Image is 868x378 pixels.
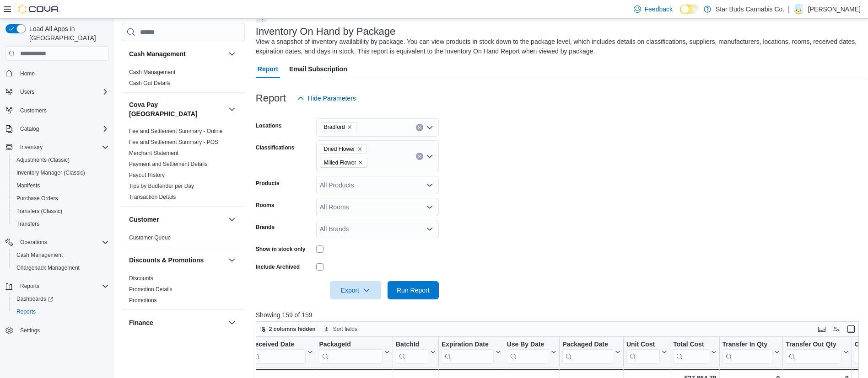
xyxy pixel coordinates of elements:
[129,160,207,168] span: Payment and Settlement Details
[562,341,620,364] button: Packaged Date
[13,250,66,261] a: Cash Management
[13,193,109,204] span: Purchase Orders
[319,341,390,364] button: PackageId
[129,256,225,265] button: Discounts & Promotions
[129,193,176,201] span: Transaction Details
[122,232,245,247] div: Customer
[129,172,165,178] a: Payout History
[20,88,34,96] span: Users
[396,341,428,349] div: BatchId
[808,4,861,15] p: [PERSON_NAME]
[13,154,109,165] span: Adjustments (Classic)
[256,122,282,129] label: Locations
[129,182,194,190] span: Tips by Budtender per Day
[9,205,113,218] button: Transfers (Classic)
[722,341,772,364] div: Transfer In Qty
[20,125,39,133] span: Catalog
[26,24,109,43] span: Load All Apps in [GEOGRAPHIC_DATA]
[673,341,709,364] div: Total Cost
[2,141,113,154] button: Inventory
[2,122,113,135] button: Catalog
[20,144,43,151] span: Inventory
[13,262,83,273] a: Chargeback Management
[2,280,113,293] button: Reports
[129,286,173,293] a: Promotion Details
[289,60,347,78] span: Email Subscription
[129,69,175,76] span: Cash Management
[507,341,549,349] div: Use By Date
[442,341,501,364] button: Expiration Date
[13,250,109,261] span: Cash Management
[680,14,680,15] span: Dark Mode
[256,26,396,37] h3: Inventory On Hand by Package
[16,325,109,336] span: Settings
[226,104,237,115] button: Cova Pay [GEOGRAPHIC_DATA]
[16,281,109,292] span: Reports
[13,193,62,204] a: Purchase Orders
[786,341,841,364] div: Transfer Out Qty
[129,138,218,146] span: Fee and Settlement Summary - POS
[13,167,109,178] span: Inventory Manager (Classic)
[16,67,109,79] span: Home
[258,60,278,78] span: Report
[129,80,171,87] span: Cash Out Details
[226,255,237,266] button: Discounts & Promotions
[5,63,109,361] nav: Complex example
[16,295,53,303] span: Dashboards
[129,161,207,167] a: Payment and Settlement Details
[256,144,295,151] label: Classifications
[333,325,357,333] span: Sort fields
[13,167,89,178] a: Inventory Manager (Classic)
[13,293,109,304] span: Dashboards
[250,341,306,364] div: Received Date
[129,183,194,189] a: Tips by Budtender per Day
[13,154,73,165] a: Adjustments (Classic)
[16,264,80,272] span: Chargeback Management
[507,341,556,364] button: Use By Date
[256,180,280,187] label: Products
[256,263,300,271] label: Include Archived
[129,100,225,118] h3: Cova Pay [GEOGRAPHIC_DATA]
[442,341,494,364] div: Expiration Date
[793,4,804,15] div: Daniel Swadron
[9,192,113,205] button: Purchase Orders
[426,181,433,189] button: Open list of options
[129,318,225,327] button: Finance
[256,202,275,209] label: Rooms
[722,341,780,364] button: Transfer In Qty
[397,286,430,295] span: Run Report
[13,180,109,191] span: Manifests
[507,341,549,364] div: Use By Date
[18,5,59,14] img: Cova
[13,306,109,317] span: Reports
[626,341,660,349] div: Unit Cost
[122,126,245,206] div: Cova Pay [GEOGRAPHIC_DATA]
[16,123,43,134] button: Catalog
[2,104,113,117] button: Customers
[129,128,223,135] span: Fee and Settlement Summary - Online
[324,144,355,154] span: Dried Flower
[396,341,428,364] div: BatchId
[562,341,613,364] div: Packaged Date
[129,286,173,293] span: Promotion Details
[846,324,857,335] button: Enter fullscreen
[831,324,842,335] button: Display options
[673,341,716,364] button: Total Cost
[13,206,109,217] span: Transfers (Classic)
[256,224,275,231] label: Brands
[16,68,38,79] a: Home
[16,195,58,202] span: Purchase Orders
[626,341,660,364] div: Unit Cost
[20,107,47,114] span: Customers
[9,218,113,230] button: Transfers
[129,256,204,265] h3: Discounts & Promotions
[816,324,827,335] button: Keyboard shortcuts
[16,308,36,315] span: Reports
[335,281,376,299] span: Export
[129,275,153,282] a: Discounts
[13,306,39,317] a: Reports
[320,122,356,132] span: Bradford
[320,158,368,168] span: Milled Flower
[129,49,186,59] h3: Cash Management
[16,281,43,292] button: Reports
